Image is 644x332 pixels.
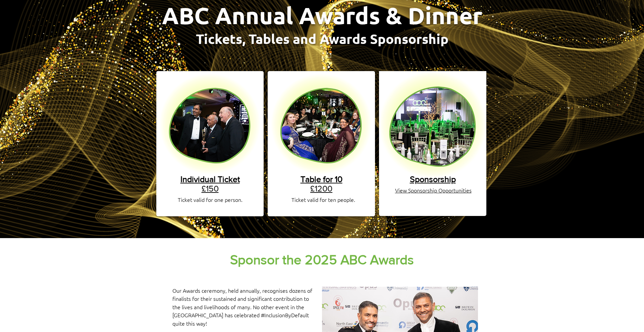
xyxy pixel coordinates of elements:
[18,39,23,44] img: tab_domain_overview_orange.svg
[180,174,240,184] span: Individual Ticket
[17,17,74,23] div: Domain: [DOMAIN_NAME]
[25,40,60,44] div: Domain Overview
[301,174,342,184] span: Table for 10
[159,73,260,174] img: single ticket.png
[271,73,372,174] img: table ticket.png
[67,39,72,44] img: tab_keywords_by_traffic_grey.svg
[172,287,312,327] span: Our Awards ceremony, held annually, recognises dozens of finalists for their sustained and signif...
[74,40,113,44] div: Keywords by Traffic
[230,252,414,267] span: Sponsor the 2025 ABC Awards
[379,71,486,178] img: ABC AWARDS WEBSITE BACKGROUND BLOB (1).png
[180,174,240,193] a: Individual Ticket£150
[178,196,243,203] span: Ticket valid for one person.
[11,17,16,23] img: website_grey.svg
[196,30,448,47] span: Tickets, Tables and Awards Sponsorship
[410,174,456,184] a: Sponsorship
[162,1,482,30] span: ABC Annual Awards & Dinner
[11,11,16,16] img: logo_orange.svg
[301,174,342,193] a: Table for 10£1200
[395,186,472,194] a: View Sponsorship Opportunities
[19,11,33,16] div: v 4.0.25
[291,196,355,203] span: Ticket valid for ten people.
